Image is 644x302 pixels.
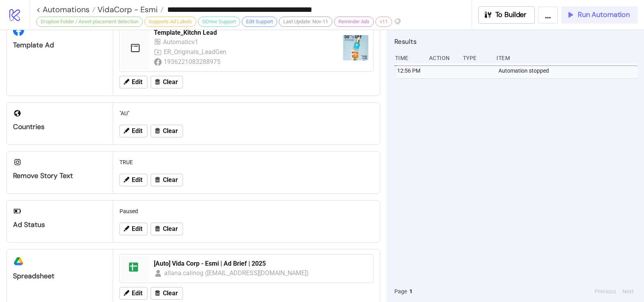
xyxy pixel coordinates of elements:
[132,290,142,297] span: Edit
[394,36,638,47] h2: Results
[163,37,200,47] div: Automaticv1
[119,125,147,137] button: Edit
[36,6,95,13] a: < Automations
[462,51,491,66] div: Type
[164,47,228,57] div: ER_Originals_LeadGen
[407,287,415,296] button: 1
[151,76,183,88] button: Clear
[620,287,636,296] button: Next
[394,287,407,296] span: Page
[154,259,368,268] div: [Auto] Vida Corp - Esmi | Ad Brief | 2025
[119,76,147,88] button: Edit
[154,28,337,37] div: Template_Kitchn Lead
[242,17,277,27] div: Edit Support
[151,287,183,300] button: Clear
[144,17,196,27] div: Supports Ad Labels
[375,17,392,27] div: v11
[496,51,638,66] div: Item
[495,10,527,19] span: To Builder
[394,51,423,66] div: Time
[498,63,640,78] div: Automation stopped
[116,155,377,170] div: TRUE
[151,174,183,186] button: Clear
[578,10,630,19] span: Run Automation
[13,171,106,180] div: Remove Story Text
[279,17,332,27] div: Last Update: Nov-11
[132,128,142,135] span: Edit
[151,125,183,137] button: Clear
[198,17,240,27] div: GDrive Support
[163,79,178,86] span: Clear
[538,6,558,24] button: ...
[132,225,142,233] span: Edit
[95,4,158,15] span: VidaCorp - Esmi
[592,287,618,296] button: Previous
[132,79,142,86] span: Edit
[163,176,178,184] span: Clear
[13,41,106,50] div: Template Ad
[163,128,178,135] span: Clear
[428,51,457,66] div: Action
[561,6,638,24] button: Run Automation
[132,176,142,184] span: Edit
[13,122,106,131] div: Countries
[36,17,143,27] div: Dropbox Folder / Asset placement detection
[164,57,222,67] div: 1936221083288975
[163,225,178,233] span: Clear
[13,220,106,229] div: Ad Status
[151,223,183,235] button: Clear
[478,6,535,24] button: To Builder
[95,6,164,13] a: VidaCorp - Esmi
[334,17,374,27] div: Reminder Ads
[116,106,377,121] div: "AU"
[116,204,377,219] div: Paused
[164,268,310,278] div: allana.calinog ([EMAIL_ADDRESS][DOMAIN_NAME])
[343,35,368,60] img: https://scontent.fmnl33-1.fna.fbcdn.net/v/t15.13418-10/501124336_1247637580046730_583142868134084...
[163,290,178,297] span: Clear
[119,223,147,235] button: Edit
[13,272,106,281] div: Spreadsheet
[119,287,147,300] button: Edit
[119,174,147,186] button: Edit
[396,63,425,78] div: 12:56 PM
